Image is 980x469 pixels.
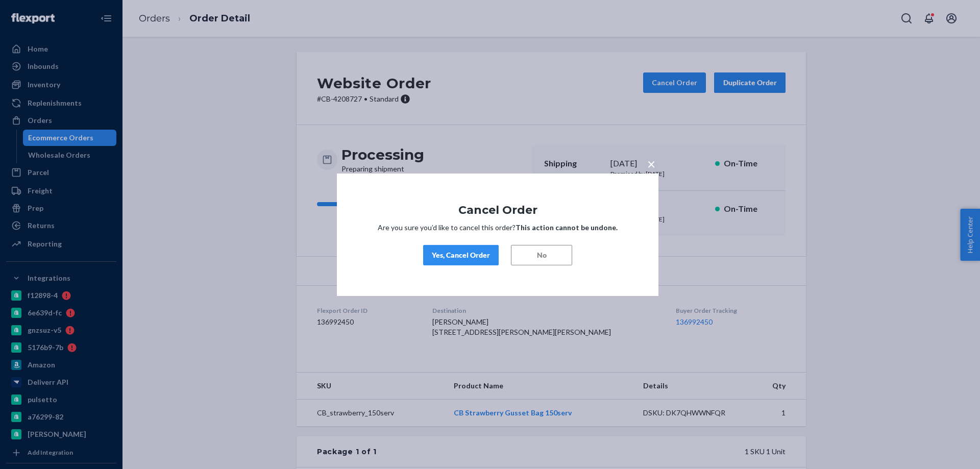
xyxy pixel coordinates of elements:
strong: This action cannot be undone. [516,223,618,232]
span: × [647,155,655,172]
p: Are you sure you’d like to cancel this order? [367,223,628,233]
button: Yes, Cancel Order [423,245,499,265]
button: No [511,245,572,265]
h1: Cancel Order [367,204,628,216]
div: Yes, Cancel Order [432,250,490,260]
